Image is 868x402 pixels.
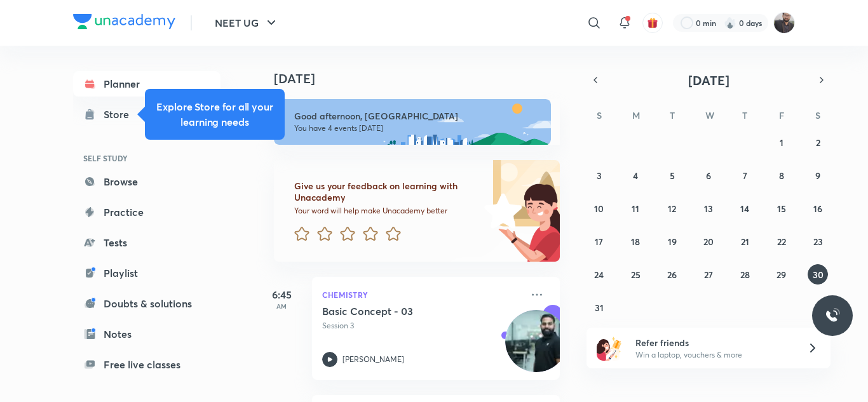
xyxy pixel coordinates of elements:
abbr: August 26, 2025 [667,269,677,281]
h5: Basic Concept - 03 [322,305,480,318]
abbr: August 10, 2025 [594,203,604,215]
button: August 20, 2025 [698,231,719,251]
p: Session 3 [322,320,522,332]
button: August 13, 2025 [698,198,719,218]
img: referral [597,335,622,361]
h6: SELF STUDY [73,147,220,169]
abbr: August 31, 2025 [595,302,604,314]
abbr: August 20, 2025 [703,236,714,248]
button: August 29, 2025 [771,264,792,285]
img: Vishal Choudhary [773,12,795,34]
button: August 27, 2025 [698,264,719,285]
a: Tests [73,230,220,255]
button: August 18, 2025 [625,231,646,251]
button: August 15, 2025 [771,198,792,218]
button: August 26, 2025 [662,264,682,285]
abbr: Thursday [742,109,747,121]
h5: 6:45 [256,287,307,302]
button: NEET UG [207,10,287,36]
abbr: August 14, 2025 [740,203,749,215]
abbr: August 23, 2025 [813,236,823,248]
p: Chemistry [322,287,522,302]
abbr: August 13, 2025 [704,203,713,215]
a: Notes [73,321,220,347]
abbr: August 21, 2025 [741,236,749,248]
button: [DATE] [604,71,813,89]
button: August 9, 2025 [808,165,828,185]
abbr: Monday [632,109,640,121]
abbr: August 5, 2025 [670,170,675,182]
div: Store [104,107,137,122]
abbr: August 2, 2025 [816,137,820,149]
abbr: August 6, 2025 [706,170,711,182]
abbr: August 18, 2025 [631,236,640,248]
img: ttu [825,308,840,323]
abbr: August 3, 2025 [597,170,602,182]
h6: Good afternoon, [GEOGRAPHIC_DATA] [294,111,539,122]
h6: Refer friends [635,336,792,349]
button: August 16, 2025 [808,198,828,218]
button: August 14, 2025 [735,198,755,218]
abbr: August 19, 2025 [668,236,677,248]
abbr: August 22, 2025 [777,236,786,248]
abbr: August 25, 2025 [631,269,641,281]
a: Doubts & solutions [73,291,220,316]
h5: Explore Store for all your learning needs [155,99,275,130]
p: Your word will help make Unacademy better [294,206,480,216]
abbr: August 4, 2025 [633,170,638,182]
button: August 4, 2025 [625,165,646,185]
abbr: Tuesday [670,109,675,121]
p: You have 4 events [DATE] [294,123,539,133]
img: avatar [647,17,658,29]
abbr: August 28, 2025 [740,269,750,281]
abbr: August 17, 2025 [595,236,603,248]
button: August 22, 2025 [771,231,792,251]
button: August 23, 2025 [808,231,828,251]
button: August 30, 2025 [808,264,828,285]
button: August 12, 2025 [662,198,682,218]
button: August 7, 2025 [735,165,755,185]
button: August 2, 2025 [808,132,828,152]
button: avatar [642,13,663,33]
span: [DATE] [688,72,729,89]
button: August 11, 2025 [625,198,646,218]
abbr: August 1, 2025 [780,137,783,149]
img: afternoon [274,99,551,145]
img: feedback_image [441,160,560,262]
h6: Give us your feedback on learning with Unacademy [294,180,480,203]
a: Planner [73,71,220,97]
button: August 24, 2025 [589,264,609,285]
abbr: August 12, 2025 [668,203,676,215]
button: August 6, 2025 [698,165,719,185]
h4: [DATE] [274,71,573,86]
p: AM [256,302,307,310]
img: Company Logo [73,14,175,29]
button: August 21, 2025 [735,231,755,251]
abbr: August 29, 2025 [776,269,786,281]
abbr: August 27, 2025 [704,269,713,281]
abbr: Saturday [815,109,820,121]
button: August 8, 2025 [771,165,792,185]
a: Store [73,102,220,127]
abbr: August 24, 2025 [594,269,604,281]
button: August 25, 2025 [625,264,646,285]
a: Free live classes [73,352,220,377]
a: Practice [73,199,220,225]
abbr: Friday [779,109,784,121]
button: August 5, 2025 [662,165,682,185]
button: August 19, 2025 [662,231,682,251]
abbr: August 8, 2025 [779,170,784,182]
img: streak [724,17,736,29]
abbr: August 16, 2025 [813,203,822,215]
abbr: August 11, 2025 [632,203,639,215]
p: [PERSON_NAME] [342,354,404,365]
a: Company Logo [73,14,175,32]
button: August 28, 2025 [735,264,755,285]
button: August 31, 2025 [589,297,609,318]
a: Browse [73,169,220,194]
abbr: August 30, 2025 [813,269,824,281]
a: Playlist [73,260,220,286]
abbr: Sunday [597,109,602,121]
abbr: Wednesday [705,109,714,121]
p: Win a laptop, vouchers & more [635,349,792,361]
